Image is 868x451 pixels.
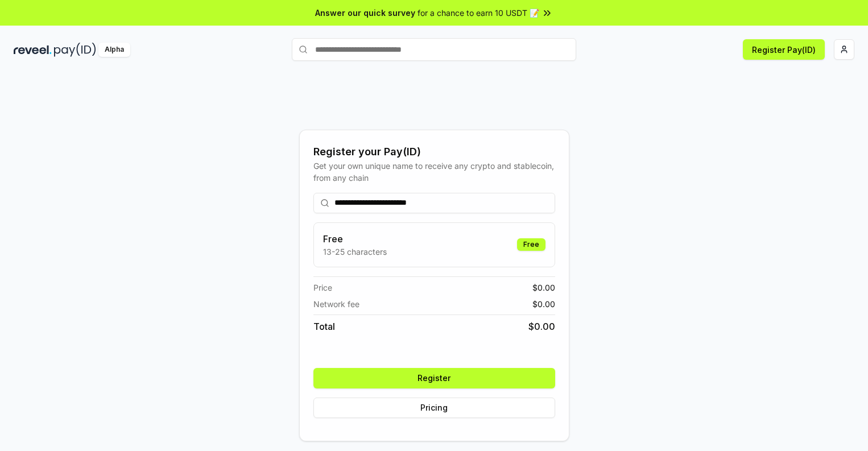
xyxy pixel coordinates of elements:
[313,282,332,293] span: Price
[98,43,130,57] div: Alpha
[54,43,96,57] img: pay_id
[313,144,555,160] div: Register your Pay(ID)
[528,320,555,333] span: $ 0.00
[418,7,539,19] span: for a chance to earn 10 USDT 📝
[313,368,555,388] button: Register
[532,298,555,310] span: $ 0.00
[315,7,415,19] span: Answer our quick survey
[14,43,52,57] img: reveel_dark
[532,282,555,293] span: $ 0.00
[743,39,825,60] button: Register Pay(ID)
[323,232,387,246] h3: Free
[313,298,359,310] span: Network fee
[323,246,387,258] p: 13-25 characters
[517,238,545,251] div: Free
[313,398,555,418] button: Pricing
[313,160,555,184] div: Get your own unique name to receive any crypto and stablecoin, from any chain
[313,320,335,333] span: Total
